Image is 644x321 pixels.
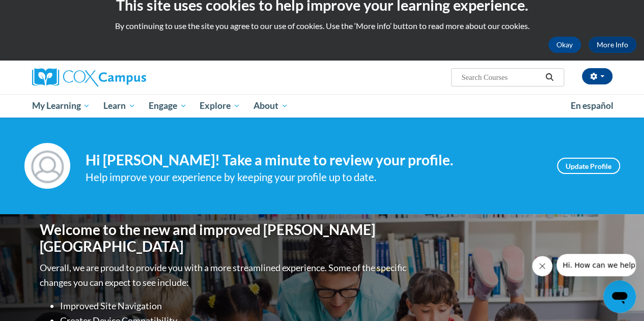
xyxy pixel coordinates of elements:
a: Update Profile [557,158,620,174]
a: Learn [97,94,142,118]
button: Search [542,71,557,83]
span: Engage [149,100,187,112]
span: My Learning [32,100,90,112]
h4: Hi [PERSON_NAME]! Take a minute to review your profile. [86,152,542,169]
iframe: Button to launch messaging window [603,280,636,313]
li: Improved Site Navigation [60,299,409,313]
span: Learn [103,100,135,112]
a: My Learning [25,94,97,118]
a: Explore [193,94,247,118]
button: Okay [548,37,581,53]
span: En español [571,100,613,111]
div: Main menu [24,94,620,118]
span: Explore [200,100,240,112]
h1: Welcome to the new and improved [PERSON_NAME][GEOGRAPHIC_DATA] [40,221,409,255]
span: About [254,100,288,112]
span: Hi. How can we help? [6,7,82,15]
a: More Info [589,37,636,53]
iframe: Message from company [556,254,636,276]
img: Profile Image [24,143,70,189]
a: En español [564,95,620,116]
a: Engage [142,94,193,118]
input: Search Courses [460,71,542,83]
iframe: Close message [532,256,552,276]
a: About [247,94,295,118]
p: Overall, we are proud to provide you with a more streamlined experience. Some of the specific cha... [40,260,409,290]
a: Cox Campus [32,68,215,86]
p: By continuing to use the site you agree to our use of cookies. Use the ‘More info’ button to read... [8,20,636,32]
div: Help improve your experience by keeping your profile up to date. [86,169,542,186]
button: Account Settings [582,68,612,84]
img: Cox Campus [32,68,146,86]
